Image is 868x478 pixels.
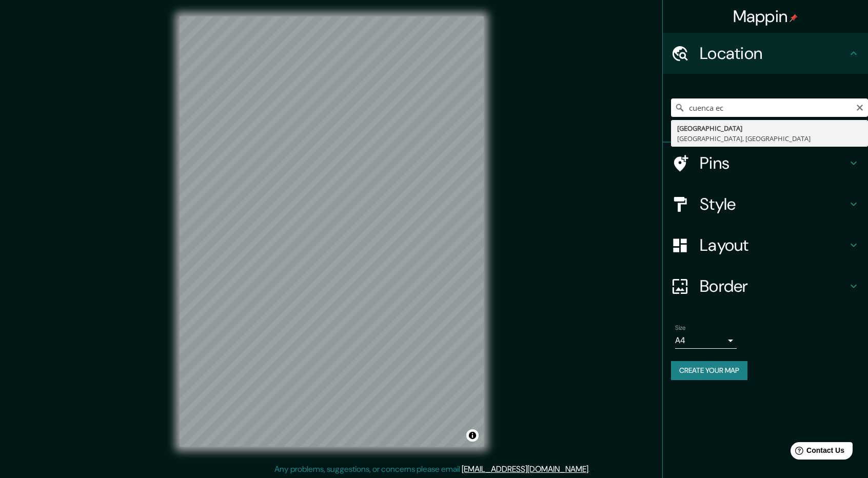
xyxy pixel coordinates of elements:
[671,361,747,380] button: Create your map
[462,464,588,474] a: [EMAIL_ADDRESS][DOMAIN_NAME]
[590,463,591,475] div: .
[180,16,484,447] canvas: Map
[675,324,686,332] label: Size
[700,235,847,255] h4: Layout
[700,153,847,173] h4: Pins
[663,184,868,225] div: Style
[677,133,862,144] div: [GEOGRAPHIC_DATA], [GEOGRAPHIC_DATA]
[677,123,862,133] div: [GEOGRAPHIC_DATA]
[591,463,594,475] div: .
[733,6,798,27] h4: Mappin
[675,332,737,349] div: A4
[671,98,868,117] input: Pick your city or area
[466,429,479,442] button: Toggle attribution
[856,102,864,112] button: Clear
[700,276,847,296] h4: Border
[663,143,868,184] div: Pins
[663,33,868,74] div: Location
[777,438,857,467] iframe: Help widget launcher
[700,43,847,64] h4: Location
[274,463,590,475] p: Any problems, suggestions, or concerns please email .
[663,225,868,266] div: Layout
[700,194,847,214] h4: Style
[663,266,868,307] div: Border
[790,14,798,22] img: pin-icon.png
